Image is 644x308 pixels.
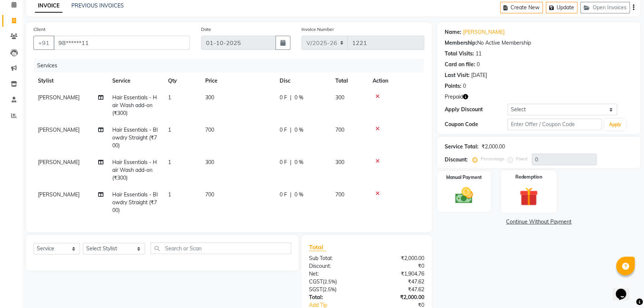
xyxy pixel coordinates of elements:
[613,278,637,301] iframe: chat widget
[335,94,344,101] span: 300
[482,143,505,151] div: ₹2,000.00
[463,82,466,90] div: 0
[38,94,80,101] span: [PERSON_NAME]
[476,50,482,58] div: 11
[112,94,157,116] span: Hair Essentials - Hair Wash add-on (₹300)
[303,293,367,301] div: Total:
[331,73,368,89] th: Total
[335,191,344,198] span: 700
[294,191,303,199] span: 0 %
[324,286,335,292] span: 2.5%
[303,262,367,270] div: Discount:
[445,82,461,90] div: Points:
[445,121,508,128] div: Coupon Code
[445,106,508,113] div: Apply Discount
[445,93,463,101] span: Prepaid
[205,159,214,166] span: 300
[38,126,80,133] span: [PERSON_NAME]
[367,254,430,262] div: ₹2,000.00
[38,159,80,166] span: [PERSON_NAME]
[445,71,470,79] div: Last Visit:
[508,119,602,130] input: Enter Offer / Coupon Code
[546,2,577,13] button: Update
[516,155,527,162] label: Fixed
[290,94,292,102] span: |
[33,36,54,50] button: +91
[302,26,334,33] label: Invoice Number
[445,156,468,164] div: Discount:
[335,126,344,133] span: 700
[294,94,303,102] span: 0 %
[481,155,505,162] label: Percentage
[164,73,201,89] th: Qty
[303,278,367,286] div: ( )
[445,39,477,47] div: Membership:
[168,191,171,198] span: 1
[303,270,367,278] div: Net:
[112,126,158,149] span: Hair Essentials - Blowdry Straight (₹700)
[151,243,291,254] input: Search or Scan
[168,94,171,101] span: 1
[580,2,630,13] button: Open Invoices
[275,73,331,89] th: Disc
[309,286,322,293] span: SGST
[201,26,211,33] label: Date
[290,126,292,134] span: |
[367,286,430,293] div: ₹47.62
[205,126,214,133] span: 700
[294,126,303,134] span: 0 %
[112,191,158,214] span: Hair Essentials - Blowdry Straight (₹700)
[368,73,424,89] th: Action
[445,143,479,151] div: Service Total:
[367,278,430,286] div: ₹47.62
[34,59,430,73] div: Services
[290,191,292,199] span: |
[439,218,639,226] a: Continue Without Payment
[108,73,164,89] th: Service
[280,191,287,199] span: 0 F
[309,243,326,251] span: Total
[201,73,275,89] th: Price
[303,254,367,262] div: Sub Total:
[54,36,190,50] input: Search by Name/Mobile/Email/Code
[471,71,487,79] div: [DATE]
[280,126,287,134] span: 0 F
[367,262,430,270] div: ₹0
[38,191,80,198] span: [PERSON_NAME]
[33,73,108,89] th: Stylist
[450,185,479,206] img: _cash.svg
[205,191,214,198] span: 700
[463,28,505,36] a: [PERSON_NAME]
[71,2,124,9] a: PREVIOUS INVOICES
[445,50,474,58] div: Total Visits:
[303,286,367,293] div: ( )
[280,158,287,166] span: 0 F
[294,158,303,166] span: 0 %
[605,119,626,130] button: Apply
[367,293,430,301] div: ₹2,000.00
[205,94,214,101] span: 300
[515,173,542,180] label: Redemption
[280,94,287,102] span: 0 F
[33,26,45,33] label: Client
[309,278,323,285] span: CGST
[367,270,430,278] div: ₹1,904.76
[168,126,171,133] span: 1
[168,159,171,166] span: 1
[445,39,633,47] div: No Active Membership
[335,159,344,166] span: 300
[477,61,480,68] div: 0
[500,2,543,13] button: Create New
[445,61,475,68] div: Card on file:
[446,174,482,181] label: Manual Payment
[445,28,461,36] div: Name:
[290,158,292,166] span: |
[514,185,544,208] img: _gift.svg
[324,279,335,285] span: 2.5%
[112,159,157,181] span: Hair Essentials - Hair Wash add-on (₹300)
